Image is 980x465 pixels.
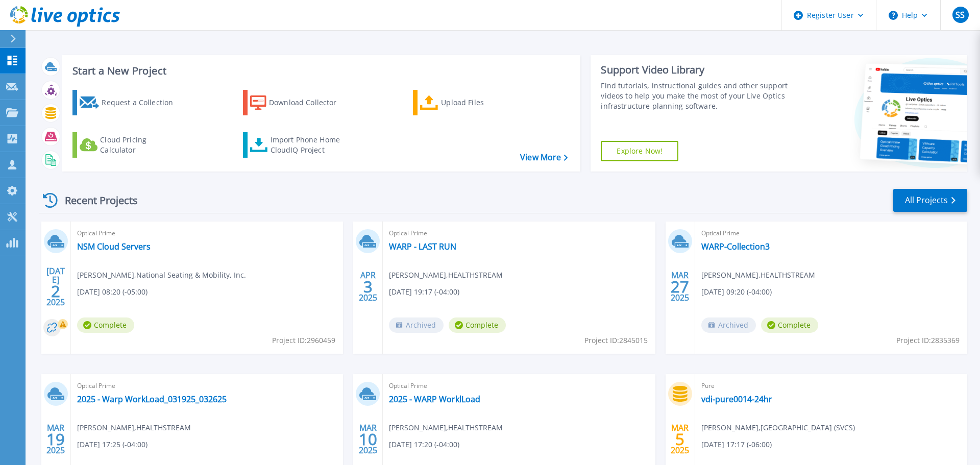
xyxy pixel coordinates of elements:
a: vdi-pure0014-24hr [701,394,772,404]
a: Cloud Pricing Calculator [72,132,186,158]
span: [DATE] 08:20 (-05:00) [77,286,148,298]
a: WARP - LAST RUN [389,241,456,252]
span: Project ID: 2845015 [584,335,648,346]
div: MAR 2025 [670,268,690,305]
div: Recent Projects [39,188,152,213]
span: [PERSON_NAME] , National Seating & Mobility, Inc. [77,270,246,281]
span: [PERSON_NAME] , HEALTHSTREAM [77,422,191,433]
div: APR 2025 [358,268,378,305]
span: Complete [761,317,818,333]
span: Project ID: 2835369 [896,335,960,346]
a: Explore Now! [601,141,678,161]
span: 27 [671,282,689,291]
span: Complete [77,317,134,333]
span: 19 [46,435,65,444]
span: Optical Prime [389,228,649,239]
span: SS [955,11,965,19]
a: View More [520,153,568,162]
span: [DATE] 17:20 (-04:00) [389,439,459,450]
span: Archived [701,317,756,333]
span: Optical Prime [77,380,337,391]
span: [DATE] 09:20 (-04:00) [701,286,772,298]
span: [PERSON_NAME] , [GEOGRAPHIC_DATA] (SVCS) [701,422,855,433]
div: Upload Files [441,92,523,113]
div: Import Phone Home CloudIQ Project [271,135,350,155]
div: Find tutorials, instructional guides and other support videos to help you make the most of your L... [601,81,793,111]
a: Request a Collection [72,90,186,115]
a: 2025 - Warp WorkLoad_031925_032625 [77,394,227,404]
a: 2025 - WARP WorklLoad [389,394,480,404]
div: MAR 2025 [46,421,65,458]
span: Optical Prime [701,228,961,239]
a: WARP-Collection3 [701,241,770,252]
span: Archived [389,317,444,333]
span: Pure [701,380,961,391]
span: Project ID: 2960459 [272,335,335,346]
div: MAR 2025 [670,421,690,458]
span: Complete [449,317,506,333]
span: [DATE] 17:17 (-06:00) [701,439,772,450]
h3: Start a New Project [72,65,568,77]
span: 5 [675,435,684,444]
span: Optical Prime [77,228,337,239]
span: [PERSON_NAME] , HEALTHSTREAM [389,270,503,281]
span: [DATE] 19:17 (-04:00) [389,286,459,298]
div: Support Video Library [601,63,793,77]
div: Download Collector [269,92,351,113]
span: Optical Prime [389,380,649,391]
span: [PERSON_NAME] , HEALTHSTREAM [389,422,503,433]
span: 2 [51,287,60,296]
span: 3 [363,282,373,291]
div: Request a Collection [102,92,183,113]
span: [PERSON_NAME] , HEALTHSTREAM [701,270,815,281]
span: 10 [359,435,377,444]
div: MAR 2025 [358,421,378,458]
a: NSM Cloud Servers [77,241,151,252]
a: Upload Files [413,90,527,115]
div: Cloud Pricing Calculator [100,135,182,155]
span: [DATE] 17:25 (-04:00) [77,439,148,450]
a: All Projects [893,189,967,212]
div: [DATE] 2025 [46,268,65,305]
a: Download Collector [243,90,357,115]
